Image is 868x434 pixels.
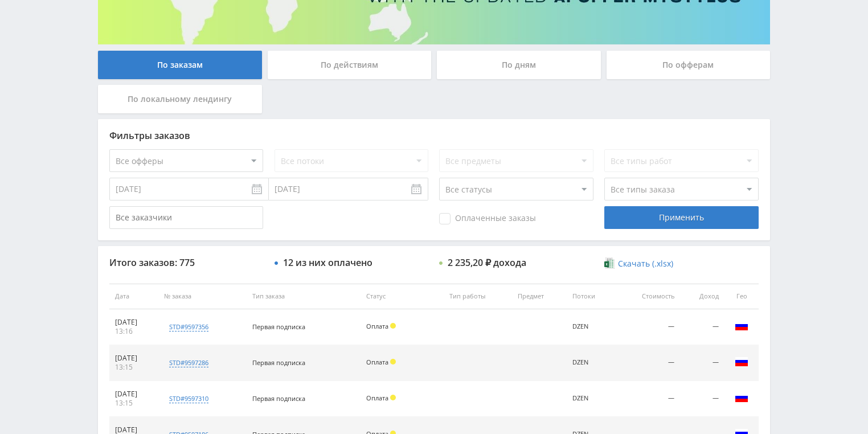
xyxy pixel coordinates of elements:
[158,284,247,309] th: № заказа
[252,322,305,331] span: Первая подписка
[115,354,153,363] div: [DATE]
[735,355,748,369] img: rus.png
[98,85,262,113] div: По локальному лендингу
[109,284,158,309] th: Дата
[98,51,262,79] div: По заказам
[115,318,153,327] div: [DATE]
[437,51,601,79] div: По дням
[109,206,263,229] input: Все заказчики
[439,213,536,224] span: Оплаченные заказы
[252,394,305,403] span: Первая подписка
[115,363,153,372] div: 13:15
[618,259,673,268] span: Скачать (.xlsx)
[361,284,444,309] th: Статус
[115,399,153,408] div: 13:15
[680,381,724,417] td: —
[247,284,361,309] th: Тип заказа
[390,323,396,329] span: Холд
[616,381,680,417] td: —
[616,309,680,345] td: —
[268,51,432,79] div: По действиям
[604,257,614,269] img: xlsx
[115,327,153,336] div: 13:16
[567,284,616,309] th: Потоки
[572,323,611,330] div: DZEN
[444,284,512,309] th: Тип работы
[366,322,388,330] span: Оплата
[366,394,388,402] span: Оплата
[724,284,759,309] th: Гео
[252,358,305,367] span: Первая подписка
[607,51,771,79] div: По офферам
[115,390,153,399] div: [DATE]
[169,358,208,367] div: std#9597286
[169,322,208,331] div: std#9597356
[169,394,208,403] div: std#9597310
[735,391,748,404] img: rus.png
[390,395,396,400] span: Холд
[680,309,724,345] td: —
[390,359,396,365] span: Холд
[616,345,680,381] td: —
[680,345,724,381] td: —
[512,284,567,309] th: Предмет
[109,257,263,268] div: Итого заказов: 775
[109,130,759,141] div: Фильтры заказов
[572,359,611,366] div: DZEN
[616,284,680,309] th: Стоимость
[604,206,758,229] div: Применить
[604,258,673,269] a: Скачать (.xlsx)
[572,395,611,402] div: DZEN
[283,257,372,268] div: 12 из них оплачено
[680,284,724,309] th: Доход
[448,257,526,268] div: 2 235,20 ₽ дохода
[735,319,748,333] img: rus.png
[366,358,388,366] span: Оплата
